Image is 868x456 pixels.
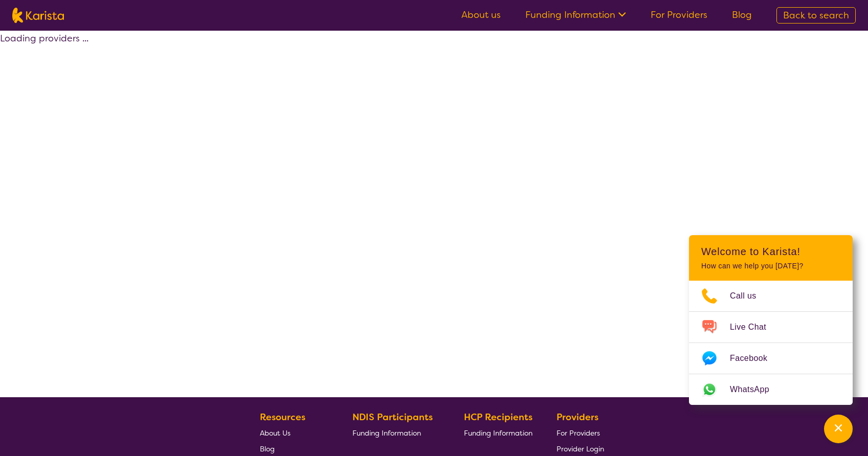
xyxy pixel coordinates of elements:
[260,428,291,438] span: About Us
[557,444,604,453] span: Provider Login
[776,7,856,24] a: Back to search
[783,9,849,21] span: Back to search
[461,9,501,21] a: About us
[352,425,440,441] a: Funding Information
[352,411,433,423] b: NDIS Participants
[260,411,305,423] b: Resources
[730,320,778,335] span: Live Chat
[824,415,853,443] button: Channel Menu
[525,9,626,21] a: Funding Information
[730,351,780,366] span: Facebook
[730,288,769,304] span: Call us
[464,428,532,438] span: Funding Information
[557,411,598,423] b: Providers
[730,382,782,397] span: WhatsApp
[701,245,840,258] h2: Welcome to Karista!
[352,428,421,438] span: Funding Information
[701,262,840,270] p: How can we help you [DATE]?
[689,281,853,405] ul: Choose channel
[557,428,600,438] span: For Providers
[557,425,604,441] a: For Providers
[689,235,853,405] div: Channel Menu
[260,444,275,453] span: Blog
[464,425,532,441] a: Funding Information
[651,9,707,21] a: For Providers
[260,425,328,441] a: About Us
[12,8,64,23] img: Karista logo
[732,9,752,21] a: Blog
[464,411,532,423] b: HCP Recipients
[689,374,853,405] a: Web link opens in a new tab.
